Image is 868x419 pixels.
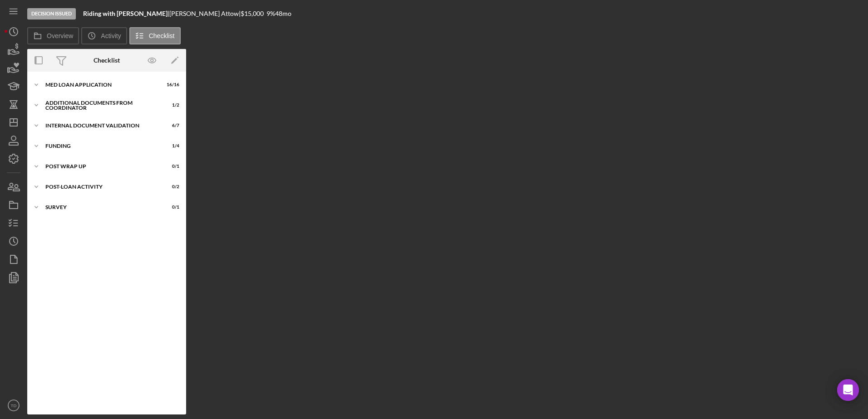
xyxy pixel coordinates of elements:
[837,379,859,401] div: Open Intercom Messenger
[45,82,157,88] div: MED Loan Application
[163,102,179,108] div: 1 / 2
[241,10,264,17] span: $15,000
[169,10,241,17] div: [PERSON_NAME] Attow |
[163,123,179,128] div: 6 / 7
[94,57,120,64] div: Checklist
[275,10,291,17] div: 48 mo
[45,100,157,111] div: Additional Documents from Coordinator
[101,32,121,39] label: Activity
[45,143,157,149] div: Funding
[163,205,179,210] div: 0 / 1
[27,8,76,19] div: Decision Issued
[5,396,23,414] button: TD
[11,403,17,408] text: TD
[27,27,79,44] button: Overview
[163,143,179,149] div: 1 / 4
[129,27,181,44] button: Checklist
[45,184,157,190] div: Post-Loan Activity
[83,10,169,17] div: |
[81,27,127,44] button: Activity
[45,164,157,169] div: Post Wrap Up
[47,32,73,39] label: Overview
[83,10,168,17] b: Riding with [PERSON_NAME]
[149,32,175,39] label: Checklist
[45,205,157,210] div: Survey
[266,10,275,17] div: 9 %
[45,123,157,128] div: Internal Document Validation
[163,82,179,88] div: 16 / 16
[163,184,179,190] div: 0 / 2
[163,164,179,169] div: 0 / 1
